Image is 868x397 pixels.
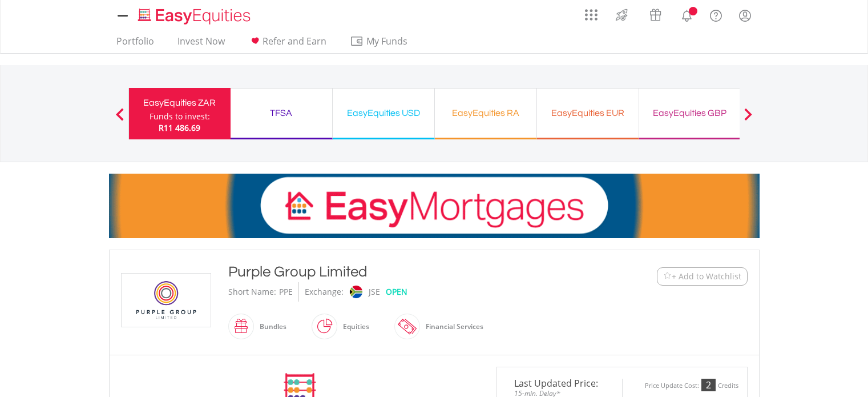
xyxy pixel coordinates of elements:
span: My Funds [350,34,425,49]
a: Notifications [672,3,701,26]
span: R11 486.69 [159,122,200,133]
span: Last Updated Price: [506,379,613,388]
a: My Profile [730,3,760,28]
img: grid-menu-icon.svg [585,9,597,21]
img: vouchers-v2.svg [646,6,665,24]
img: thrive-v2.svg [612,6,631,24]
div: Equities [337,313,369,340]
a: Vouchers [639,3,672,24]
img: Watchlist [663,272,672,280]
div: Short Name: [228,282,276,302]
span: + Add to Watchlist [672,271,741,282]
div: EasyEquities EUR [544,105,632,121]
img: EasyMortage Promotion Banner [109,174,760,238]
div: EasyEquities USD [340,105,427,121]
div: Funds to invest: [150,111,210,122]
div: OPEN [386,282,407,302]
div: 2 [701,379,716,391]
span: Refer and Earn [263,35,326,47]
a: AppsGrid [578,3,605,21]
a: Portfolio [112,35,159,53]
div: Financial Services [420,313,483,340]
div: Price Update Cost: [645,382,699,390]
a: FAQ's and Support [701,3,730,26]
div: TFSA [237,105,325,121]
a: Refer and Earn [244,35,331,53]
a: Home page [134,3,255,26]
div: Bundles [254,313,286,340]
div: Exchange: [305,282,344,302]
img: EQU.ZA.PPE.png [123,274,209,327]
img: EasyEquities_Logo.png [136,7,255,26]
button: Watchlist + Add to Watchlist [657,267,748,286]
div: EasyEquities RA [442,105,530,121]
div: EasyEquities ZAR [136,95,224,111]
div: Purple Group Limited [228,262,587,282]
button: Previous [108,114,131,125]
div: JSE [369,282,380,302]
div: EasyEquities GBP [646,105,734,121]
img: jse.png [349,286,362,298]
a: Invest Now [173,35,229,53]
div: PPE [279,282,293,302]
button: Next [737,114,760,125]
div: Credits [718,382,738,390]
